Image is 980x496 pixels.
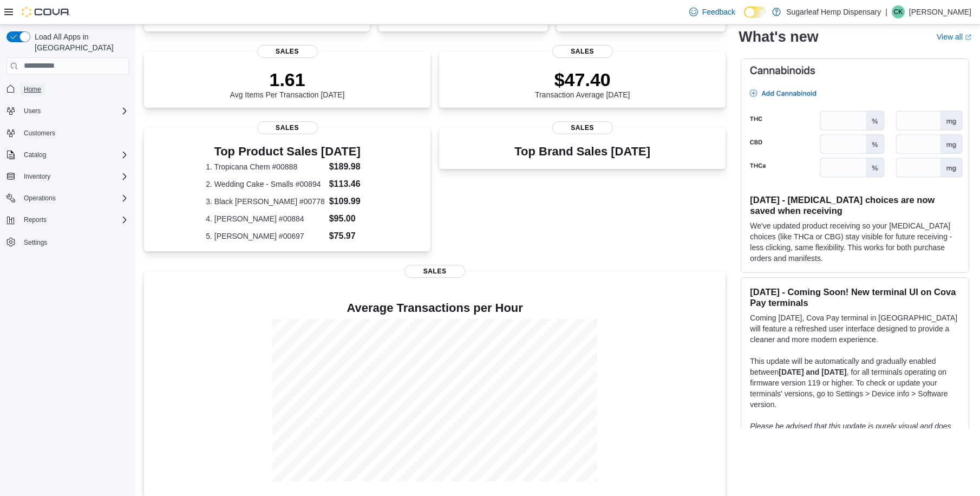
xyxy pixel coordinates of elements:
[750,220,960,264] p: We've updated product receiving so your [MEDICAL_DATA] choices (like THCa or CBG) stay visible fo...
[894,5,903,18] span: CK
[19,82,129,96] span: Home
[552,45,613,58] span: Sales
[750,194,960,216] h3: [DATE] - [MEDICAL_DATA] choices are now saved when receiving
[257,121,318,134] span: Sales
[230,69,345,90] p: 1.61
[24,85,41,94] span: Home
[535,69,630,99] div: Transaction Average [DATE]
[2,212,133,227] button: Reports
[206,179,324,190] dt: 2. Wedding Cake - Smalls #00894
[19,127,60,140] a: Customers
[19,148,129,161] span: Catalog
[329,230,369,243] dd: $75.97
[329,160,369,173] dd: $189.98
[2,125,133,141] button: Customers
[750,286,960,308] h3: [DATE] - Coming Soon! New terminal UI on Cova Pay terminals
[552,121,613,134] span: Sales
[6,77,129,278] nav: Complex example
[2,81,133,97] button: Home
[24,194,56,203] span: Operations
[2,103,133,119] button: Users
[19,213,51,226] button: Reports
[750,356,960,410] p: This update will be automatically and gradually enabled between , for all terminals operating on ...
[744,18,744,18] span: Dark Mode
[19,105,45,118] button: Users
[24,238,47,247] span: Settings
[19,192,129,205] span: Operations
[30,31,129,53] span: Load All Apps in [GEOGRAPHIC_DATA]
[702,6,735,17] span: Feedback
[965,34,971,41] svg: External link
[329,195,369,208] dd: $109.99
[24,216,47,224] span: Reports
[206,145,369,158] h3: Top Product Sales [DATE]
[24,107,41,115] span: Users
[685,1,740,23] a: Feedback
[2,147,133,162] button: Catalog
[19,83,45,96] a: Home
[19,235,129,249] span: Settings
[153,302,717,315] h4: Average Transactions per Hour
[329,178,369,191] dd: $113.46
[24,129,55,138] span: Customers
[19,170,55,183] button: Inventory
[19,126,129,140] span: Customers
[750,422,951,441] em: Please be advised that this update is purely visual and does not impact payment functionality.
[230,69,345,99] div: Avg Items Per Transaction [DATE]
[779,368,846,376] strong: [DATE] and [DATE]
[786,5,881,18] p: Sugarleaf Hemp Dispensary
[206,213,324,224] dt: 4. [PERSON_NAME] #00884
[514,145,650,158] h3: Top Brand Sales [DATE]
[909,5,971,18] p: [PERSON_NAME]
[744,6,767,18] input: Dark Mode
[19,105,129,118] span: Users
[892,5,905,18] div: Christos K
[19,213,129,226] span: Reports
[24,172,50,181] span: Inventory
[206,196,324,207] dt: 3. Black [PERSON_NAME] #00778
[2,234,133,250] button: Settings
[206,161,324,172] dt: 1. Tropicana Chem #00888
[22,6,70,17] img: Cova
[24,151,46,159] span: Catalog
[2,169,133,184] button: Inventory
[2,191,133,206] button: Operations
[750,312,960,345] p: Coming [DATE], Cova Pay terminal in [GEOGRAPHIC_DATA] will feature a refreshed user interface des...
[885,5,887,18] p: |
[19,236,51,249] a: Settings
[937,32,971,41] a: View allExternal link
[19,148,50,161] button: Catalog
[257,45,318,58] span: Sales
[329,212,369,225] dd: $95.00
[535,69,630,90] p: $47.40
[206,231,324,242] dt: 5. [PERSON_NAME] #00697
[19,192,60,205] button: Operations
[739,28,818,45] h2: What's new
[19,170,129,183] span: Inventory
[404,265,465,278] span: Sales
